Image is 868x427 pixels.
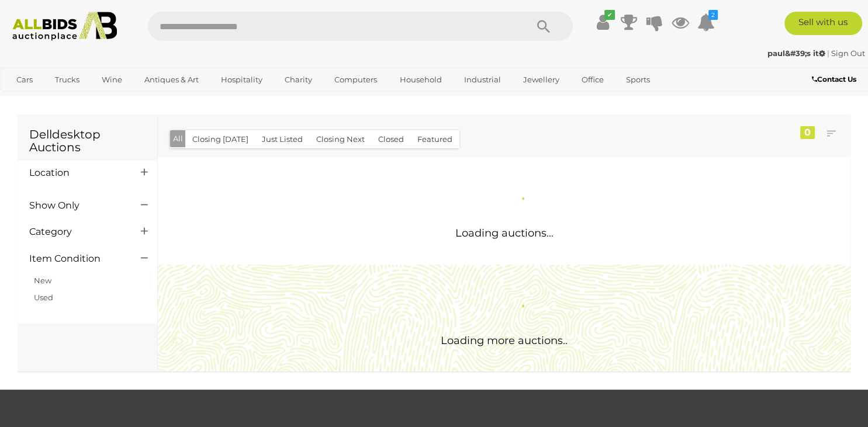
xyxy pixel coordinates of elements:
a: Industrial [457,70,509,89]
div: 0 [800,126,815,139]
button: Closing [DATE] [185,130,255,148]
a: Sell with us [784,12,863,35]
a: Sports [618,70,658,89]
button: Closed [371,130,411,148]
a: [GEOGRAPHIC_DATA] [9,90,107,109]
h4: Category [29,227,123,237]
h4: Location [29,168,123,178]
span: | [827,48,829,58]
a: Trucks [47,70,87,89]
a: Sign Out [831,48,865,58]
a: Household [392,70,449,89]
h1: Delldesktop Auctions [29,128,146,154]
button: Featured [410,130,459,148]
button: All [170,130,186,147]
h4: Item Condition [29,254,123,264]
strong: paul&#39;s it [767,48,825,58]
span: Loading more auctions.. [441,334,568,347]
img: Allbids.com.au [6,12,123,41]
a: New [34,276,51,285]
a: Used [34,293,53,302]
a: Hospitality [213,70,270,89]
a: Computers [327,70,385,89]
a: Office [574,70,611,89]
button: Closing Next [309,130,372,148]
i: 2 [708,10,718,20]
i: ✔ [604,10,615,20]
b: Contact Us [812,75,856,84]
a: Cars [9,70,40,89]
a: Antiques & Art [137,70,206,89]
a: Wine [94,70,130,89]
a: Jewellery [516,70,567,89]
a: Charity [277,70,320,89]
a: ✔ [594,12,612,33]
a: Contact Us [812,73,859,86]
button: Search [514,12,573,41]
a: 2 [697,12,715,33]
span: Loading auctions... [455,227,554,239]
a: paul&#39;s it [767,48,827,58]
h4: Show Only [29,200,123,211]
button: Just Listed [255,130,310,148]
